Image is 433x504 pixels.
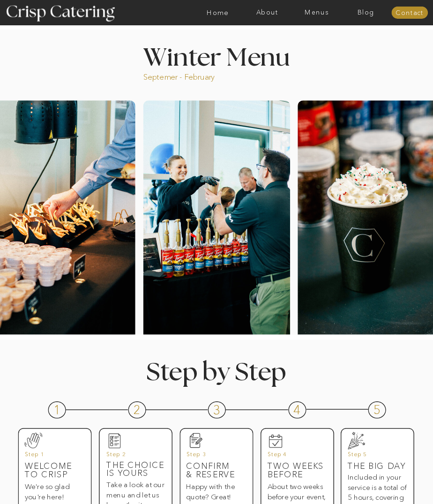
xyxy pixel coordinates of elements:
[268,462,327,472] h3: Two weeks before
[116,360,316,381] h1: Step by Step
[187,451,241,462] h3: Step 3
[106,461,165,471] h3: The Choice is yours
[134,403,142,414] h3: 2
[106,451,161,462] h3: Step 2
[25,451,79,462] h3: Step 1
[53,404,62,414] h3: 1
[341,9,390,16] a: Blog
[292,9,341,16] a: Menus
[143,72,243,80] p: Septemer - February
[186,462,253,481] h3: Confirm & reserve
[193,9,242,16] a: Home
[268,451,322,462] h3: Step 4
[373,404,382,414] h3: 5
[391,9,428,16] a: Contact
[116,45,317,67] h1: Winter Menu
[293,404,302,414] h3: 4
[348,451,402,462] h3: Step 5
[348,462,407,472] h3: The big day
[213,404,222,414] h3: 3
[25,462,84,472] h3: Welcome to Crisp
[242,9,291,16] a: About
